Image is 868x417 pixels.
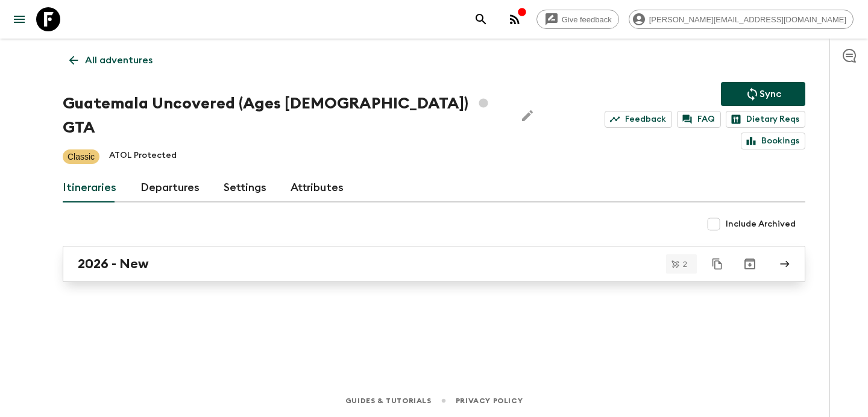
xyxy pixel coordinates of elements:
a: Settings [224,174,266,202]
p: Classic [68,151,95,163]
p: ATOL Protected [109,149,177,164]
a: All adventures [63,48,159,72]
p: Sync [759,87,781,101]
button: Edit Adventure Title [515,92,539,140]
button: Duplicate [706,253,728,275]
span: [PERSON_NAME][EMAIL_ADDRESS][DOMAIN_NAME] [643,15,853,24]
a: Bookings [741,133,805,149]
a: FAQ [677,111,721,128]
span: 2 [676,260,694,268]
a: Dietary Reqs [726,111,805,128]
a: 2026 - New [63,246,805,282]
a: Guides & Tutorials [345,394,432,407]
a: Give feedback [536,10,619,29]
h2: 2026 - New [78,256,149,272]
a: Feedback [605,111,672,128]
p: All adventures [85,53,153,67]
span: Include Archived [726,218,796,230]
div: [PERSON_NAME][EMAIL_ADDRESS][DOMAIN_NAME] [629,10,854,29]
button: search adventures [469,7,493,31]
button: Archive [738,252,762,276]
a: Departures [140,174,200,202]
button: menu [7,7,31,31]
a: Itineraries [63,174,116,202]
a: Attributes [291,174,344,202]
a: Privacy Policy [456,394,523,407]
span: Give feedback [555,15,618,24]
h1: Guatemala Uncovered (Ages [DEMOGRAPHIC_DATA]) GTA [63,92,506,140]
button: Sync adventure departures to the booking engine [721,82,805,106]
